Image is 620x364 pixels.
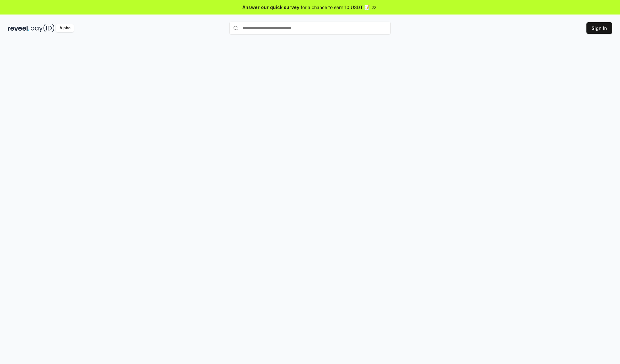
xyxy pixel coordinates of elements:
button: Sign In [586,22,612,34]
img: pay_id [31,24,55,32]
img: reveel_dark [8,24,29,32]
div: Alpha [56,24,74,32]
span: Answer our quick survey [243,4,299,11]
span: for a chance to earn 10 USDT 📝 [301,4,370,11]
